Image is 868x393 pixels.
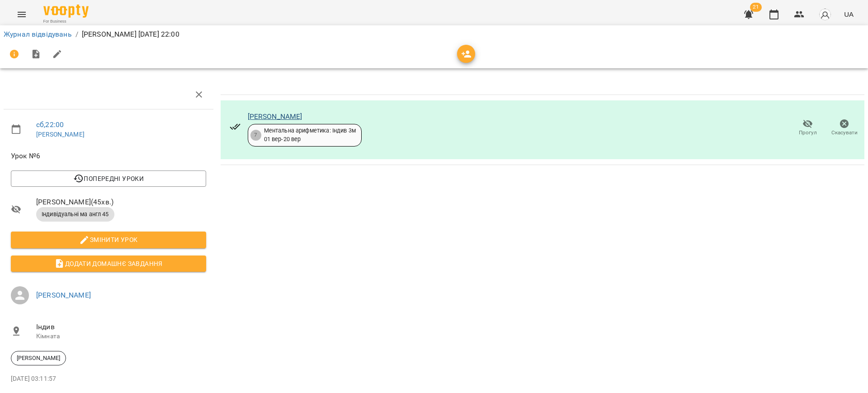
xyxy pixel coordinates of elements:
[18,234,199,245] span: Змінити урок
[4,30,72,38] a: Журнал відвідувань
[75,29,78,40] li: /
[826,115,863,141] button: Скасувати
[831,129,858,137] span: Скасувати
[248,112,302,121] a: [PERSON_NAME]
[819,8,831,21] img: avatar_s.png
[11,351,66,365] div: [PERSON_NAME]
[11,374,206,384] p: [DATE] 03:11:57
[43,19,89,24] span: For Business
[11,4,33,25] button: Menu
[82,29,179,40] p: [PERSON_NAME] [DATE] 22:00
[11,256,206,272] button: Додати домашнє завдання
[11,354,66,362] span: [PERSON_NAME]
[799,129,817,137] span: Прогул
[36,322,206,332] span: Індив
[264,127,356,143] div: Ментальна арифметика: Індив 3м 01 вер - 20 вер
[18,258,199,269] span: Додати домашнє завдання
[36,291,91,299] a: [PERSON_NAME]
[43,5,89,18] img: Voopty Logo
[36,210,114,218] span: Індивідуальні ма англ 45
[844,9,854,19] span: UA
[36,332,206,341] p: Кімната
[750,3,762,12] span: 21
[36,120,64,129] a: сб , 22:00
[789,115,826,141] button: Прогул
[4,29,864,40] nav: breadcrumb
[11,170,206,187] button: Попередні уроки
[36,131,85,138] a: [PERSON_NAME]
[11,232,206,248] button: Змінити урок
[250,130,261,141] div: 7
[36,197,206,208] span: [PERSON_NAME] ( 45 хв. )
[840,6,857,23] button: UA
[18,173,199,184] span: Попередні уроки
[11,151,206,161] span: Урок №6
